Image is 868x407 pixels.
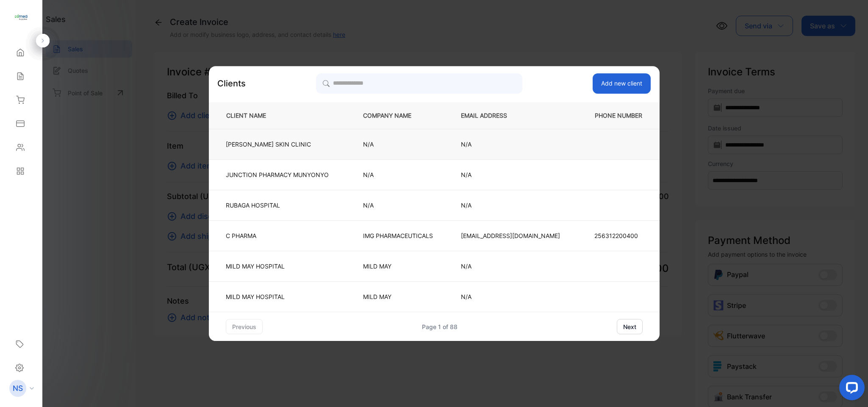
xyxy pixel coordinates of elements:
[461,262,560,271] p: N/A
[363,201,433,210] p: N/A
[226,201,329,210] p: RUBAGA HOSPITAL
[593,73,651,94] button: Add new client
[13,383,23,394] p: NS
[363,170,433,179] p: N/A
[363,140,433,149] p: N/A
[226,140,329,149] p: [PERSON_NAME] SKIN CLINIC
[594,231,643,240] p: 256312200400
[363,292,433,301] p: MILD MAY
[617,319,643,334] button: next
[226,231,329,240] p: C PHARMA
[223,111,335,120] p: CLIENT NAME
[588,111,646,120] p: PHONE NUMBER
[461,170,560,179] p: N/A
[461,292,560,301] p: N/A
[422,322,458,331] div: Page 1 of 88
[226,292,329,301] p: MILD MAY HOSPITAL
[832,371,868,407] iframe: LiveChat chat widget
[226,319,263,334] button: previous
[363,111,433,120] p: COMPANY NAME
[461,201,560,210] p: N/A
[217,77,246,90] p: Clients
[363,262,433,271] p: MILD MAY
[461,111,560,120] p: EMAIL ADDRESS
[226,262,329,271] p: MILD MAY HOSPITAL
[461,140,560,149] p: N/A
[363,231,433,240] p: IMG PHARMACEUTICALS
[461,231,560,240] p: [EMAIL_ADDRESS][DOMAIN_NAME]
[226,170,329,179] p: JUNCTION PHARMACY MUNYONYO
[15,11,28,24] img: logo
